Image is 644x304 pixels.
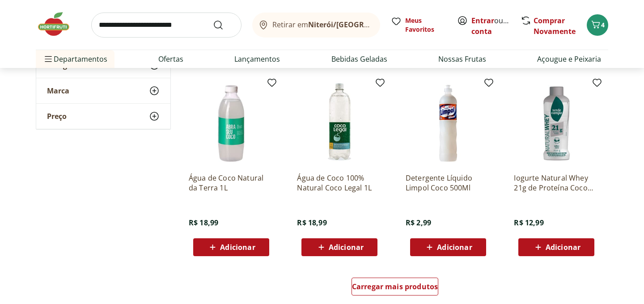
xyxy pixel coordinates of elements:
[587,14,608,36] button: Carrinho
[36,11,80,38] img: Hortifruti
[297,173,382,193] a: Água de Coco 100% Natural Coco Legal 1L
[471,15,511,37] span: ou
[272,21,371,29] span: Retirar em
[193,238,269,256] button: Adicionar
[297,218,326,228] span: R$ 18,99
[43,48,107,70] span: Departamentos
[158,54,183,64] a: Ofertas
[47,86,69,95] span: Marca
[410,238,486,256] button: Adicionar
[189,218,218,228] span: R$ 18,99
[213,20,234,30] button: Submit Search
[471,16,521,36] a: Criar conta
[36,78,170,103] button: Marca
[537,54,601,64] a: Açougue e Peixaria
[220,244,255,251] span: Adicionar
[471,16,494,25] a: Entrar
[47,112,67,121] span: Preço
[406,218,431,228] span: R$ 2,99
[518,238,594,256] button: Adicionar
[405,16,446,34] span: Meus Favoritos
[91,13,241,38] input: search
[514,81,599,166] img: Iogurte Natural Whey 21g de Proteína Coco Verde Campo 250g
[189,173,274,193] a: Água de Coco Natural da Terra 1L
[406,81,491,166] img: Detergente Líquido Limpol Coco 500Ml
[514,173,599,193] a: Iogurte Natural Whey 21g de Proteína Coco Verde Campo 250g
[308,20,410,30] b: Niterói/[GEOGRAPHIC_DATA]
[601,21,605,29] span: 4
[36,104,170,129] button: Preço
[438,54,486,64] a: Nossas Frutas
[43,48,54,70] button: Menu
[352,283,438,290] span: Carregar mais produtos
[437,244,472,251] span: Adicionar
[546,244,580,251] span: Adicionar
[329,244,364,251] span: Adicionar
[331,54,387,64] a: Bebidas Geladas
[189,81,274,166] img: Água de Coco Natural da Terra 1L
[252,13,380,38] button: Retirar emNiterói/[GEOGRAPHIC_DATA]
[301,238,377,256] button: Adicionar
[514,218,543,228] span: R$ 12,99
[352,278,439,299] a: Carregar mais produtos
[391,16,446,34] a: Meus Favoritos
[297,81,382,166] img: Água de Coco 100% Natural Coco Legal 1L
[534,16,576,36] a: Comprar Novamente
[406,173,491,193] a: Detergente Líquido Limpol Coco 500Ml
[234,54,280,64] a: Lançamentos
